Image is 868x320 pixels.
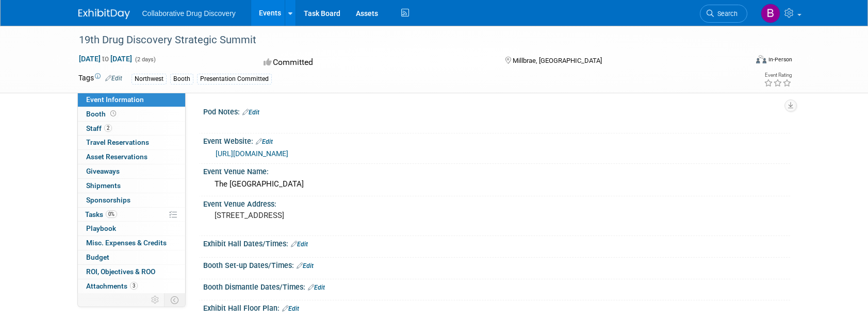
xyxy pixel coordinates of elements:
[86,153,148,161] span: Asset Reservations
[203,104,790,117] div: Pod Notes:
[86,167,120,175] span: Giveaways
[170,74,193,85] div: Booth
[78,250,185,264] a: Budget
[211,176,782,192] div: The [GEOGRAPHIC_DATA]
[86,196,130,204] span: Sponsorships
[714,10,738,18] span: Search
[108,110,118,117] span: Booth not reserved yet
[78,9,130,19] img: ExhibitDay
[78,93,185,107] a: Event Information
[203,258,790,271] div: Booth Set-up Dates/Times:
[242,109,259,116] a: Edit
[203,133,790,147] div: Event Website:
[513,57,602,64] span: Millbrae, [GEOGRAPHIC_DATA]
[78,107,185,121] a: Booth
[75,31,732,49] div: 19th Drug Discovery Strategic Summit
[78,73,122,85] td: Tags
[78,179,185,193] a: Shipments
[78,265,185,279] a: ROI, Objectives & ROO
[203,236,790,249] div: Exhibit Hall Dates/Times:
[164,293,185,307] td: Toggle Event Tabs
[78,164,185,178] a: Giveaways
[78,136,185,149] a: Travel Reservations
[203,196,790,209] div: Event Venue Address:
[86,138,149,146] span: Travel Reservations
[282,305,299,312] a: Edit
[291,241,308,248] a: Edit
[203,279,790,293] div: Booth Dismantle Dates/Times:
[700,5,747,23] a: Search
[768,56,792,63] div: In-Person
[256,138,273,145] a: Edit
[216,149,288,158] a: [URL][DOMAIN_NAME]
[86,282,138,290] span: Attachments
[78,279,185,293] a: Attachments3
[86,110,118,118] span: Booth
[686,54,793,69] div: Event Format
[78,222,185,235] a: Playbook
[260,54,488,72] div: Committed
[106,210,117,218] span: 0%
[130,282,138,290] span: 3
[203,300,790,314] div: Exhibit Hall Floor Plan:
[203,164,790,177] div: Event Venue Name:
[86,124,112,132] span: Staff
[86,95,144,104] span: Event Information
[142,9,236,18] span: Collaborative Drug Discovery
[146,293,165,307] td: Personalize Event Tab Strip
[78,193,185,207] a: Sponsorships
[78,150,185,164] a: Asset Reservations
[78,54,133,63] span: [DATE] [DATE]
[764,73,792,78] div: Event Rating
[86,239,167,247] span: Misc. Expenses & Credits
[78,208,185,222] a: Tasks0%
[101,55,110,63] span: to
[86,253,109,261] span: Budget
[86,181,121,190] span: Shipments
[86,224,116,232] span: Playbook
[308,284,325,291] a: Edit
[105,75,122,82] a: Edit
[78,236,185,250] a: Misc. Expenses & Credits
[297,262,314,270] a: Edit
[104,124,112,132] span: 2
[86,267,155,276] span: ROI, Objectives & ROO
[197,74,272,85] div: Presentation Committed
[134,56,156,63] span: (2 days)
[761,4,780,23] img: Brittany Goldston
[132,74,167,85] div: Northwest
[756,55,766,63] img: Format-Inperson.png
[215,211,436,220] pre: [STREET_ADDRESS]
[85,210,117,218] span: Tasks
[78,122,185,136] a: Staff2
